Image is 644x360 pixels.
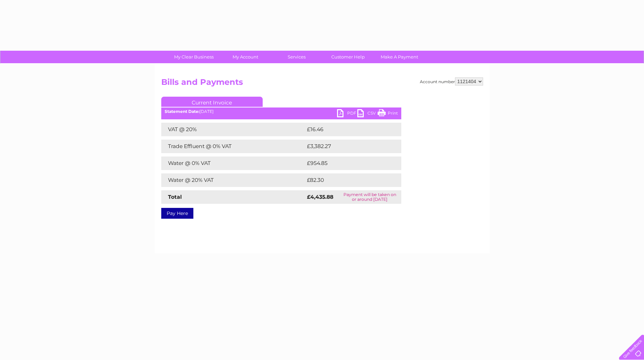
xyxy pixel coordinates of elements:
a: Current Invoice [161,97,263,107]
a: My Clear Business [166,51,222,63]
td: £3,382.27 [305,140,391,153]
td: Trade Effluent @ 0% VAT [161,140,305,153]
strong: Total [168,194,182,200]
a: Pay Here [161,208,193,219]
strong: £4,435.88 [307,194,333,200]
h2: Bills and Payments [161,77,483,90]
a: PDF [337,109,357,119]
a: Customer Help [320,51,376,63]
a: My Account [217,51,273,63]
a: CSV [357,109,378,119]
div: [DATE] [161,109,401,114]
td: Water @ 0% VAT [161,157,305,170]
b: Statement Date: [165,109,199,114]
a: Make A Payment [372,51,427,63]
td: £82.30 [305,173,387,187]
td: £954.85 [305,157,389,170]
div: Account number [420,77,483,86]
td: Water @ 20% VAT [161,173,305,187]
td: VAT @ 20% [161,123,305,136]
td: £16.46 [305,123,387,136]
a: Services [269,51,325,63]
td: Payment will be taken on or around [DATE] [338,190,401,204]
a: Print [378,109,398,119]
